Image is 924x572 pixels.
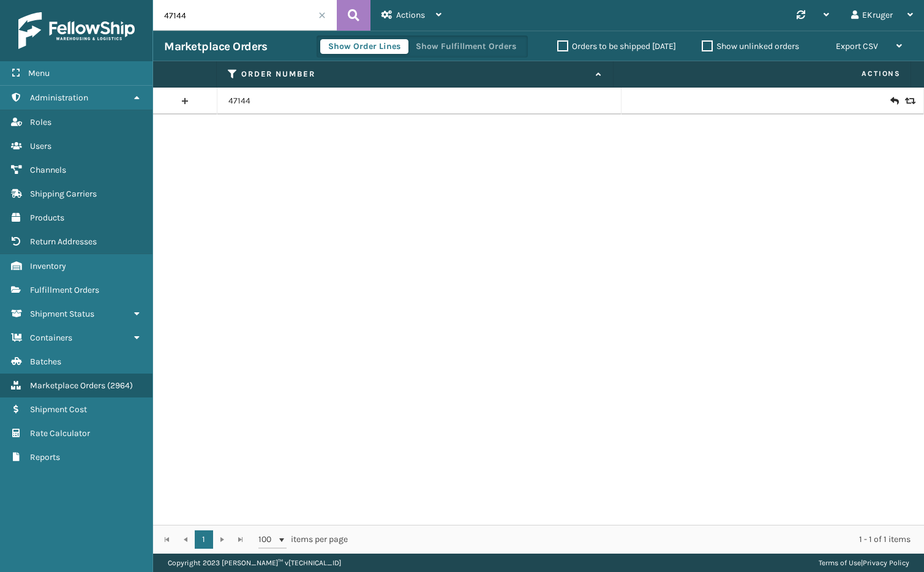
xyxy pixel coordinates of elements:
[30,333,72,343] span: Containers
[258,533,277,546] span: 100
[30,452,60,462] span: Reports
[365,533,911,546] div: 1 - 1 of 1 items
[241,69,590,80] label: Order Number
[107,380,133,391] span: ( 2964 )
[30,92,88,103] span: Administration
[30,261,66,271] span: Inventory
[30,285,99,295] span: Fulfillment Orders
[28,68,50,78] span: Menu
[18,12,135,49] img: logo
[30,356,61,367] span: Batches
[30,404,87,415] span: Shipment Cost
[320,39,408,54] button: Show Order Lines
[557,41,676,51] label: Orders to be shipped [DATE]
[905,97,912,105] i: Replace
[30,141,51,151] span: Users
[702,41,799,51] label: Show unlinked orders
[617,64,908,84] span: Actions
[863,559,909,567] a: Privacy Policy
[168,554,341,572] p: Copyright 2023 [PERSON_NAME]™ v [TECHNICAL_ID]
[836,41,878,51] span: Export CSV
[890,95,898,107] i: Create Return Label
[30,213,64,223] span: Products
[408,39,524,54] button: Show Fulfillment Orders
[30,117,51,127] span: Roles
[30,236,97,247] span: Return Addresses
[258,530,348,549] span: items per page
[30,189,97,199] span: Shipping Carriers
[30,165,66,175] span: Channels
[819,559,861,567] a: Terms of Use
[819,554,909,572] div: |
[228,95,250,107] a: 47144
[30,309,94,319] span: Shipment Status
[164,39,267,54] h3: Marketplace Orders
[30,380,105,391] span: Marketplace Orders
[195,530,213,549] a: 1
[30,428,90,438] span: Rate Calculator
[396,10,425,20] span: Actions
